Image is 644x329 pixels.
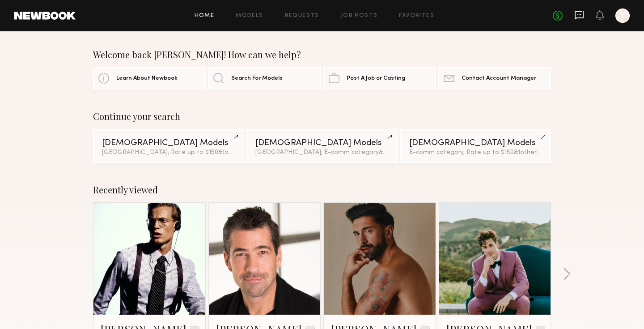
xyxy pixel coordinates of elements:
div: E-comm category, Rate up to $150 [409,150,542,156]
a: Y [615,9,630,23]
div: [GEOGRAPHIC_DATA], E-comm category [255,150,388,156]
a: Contact Account Manager [438,67,551,90]
a: [DEMOGRAPHIC_DATA] Models[GEOGRAPHIC_DATA], Rate up to $150&1other filter [93,129,244,163]
a: Job Posts [341,13,378,19]
a: Requests [285,13,319,19]
a: Models [236,13,263,19]
span: Learn About Newbook [116,76,178,81]
a: [DEMOGRAPHIC_DATA] ModelsE-comm category, Rate up to $150&1other filter [400,129,551,163]
div: Recently viewed [93,184,551,195]
span: & 1 other filter [218,150,257,155]
span: Search For Models [231,76,283,81]
div: [DEMOGRAPHIC_DATA] Models [255,139,388,147]
a: Post A Job or Casting [323,67,436,90]
span: & 2 other filter s [379,150,422,155]
div: [GEOGRAPHIC_DATA], Rate up to $150 [102,150,235,156]
a: Favorites [399,13,434,19]
span: & 1 other filter [514,150,552,155]
a: Home [195,13,215,19]
a: Search For Models [208,67,321,90]
div: [DEMOGRAPHIC_DATA] Models [102,139,235,147]
a: Learn About Newbook [93,67,206,90]
span: Contact Account Manager [462,76,536,81]
a: [DEMOGRAPHIC_DATA] Models[GEOGRAPHIC_DATA], E-comm category&2other filters [246,129,397,163]
div: Welcome back [PERSON_NAME]! How can we help? [93,49,551,60]
div: Continue your search [93,111,551,122]
span: Post A Job or Casting [347,76,405,81]
div: [DEMOGRAPHIC_DATA] Models [409,139,542,147]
